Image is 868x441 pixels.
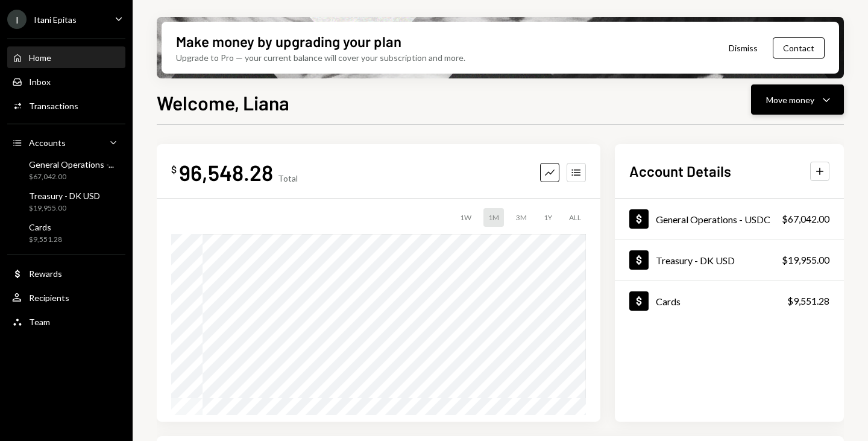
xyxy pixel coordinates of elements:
div: $19,955.00 [29,203,100,214]
a: Transactions [7,95,125,116]
div: Inbox [29,77,51,87]
div: 3M [511,208,532,227]
div: Accounts [29,138,66,148]
div: Cards [29,222,62,232]
div: ALL [564,208,586,227]
div: $67,042.00 [782,212,829,226]
div: Recipients [29,293,69,303]
div: I [7,10,27,29]
div: Rewards [29,268,62,279]
a: Accounts [7,132,125,153]
button: Move money [751,84,844,115]
div: $9,551.28 [29,235,62,245]
h1: Welcome, Liana [157,90,289,115]
a: Home [7,46,125,68]
div: $ [171,163,177,176]
div: General Operations - USDC [656,214,770,225]
a: General Operations -...$67,042.00 [7,156,125,185]
a: Cards$9,551.28 [7,218,125,247]
div: Upgrade to Pro — your current balance will cover your subscription and more. [176,51,465,64]
div: $19,955.00 [782,253,829,267]
div: 1M [483,208,504,227]
div: 1Y [539,208,557,227]
div: $67,042.00 [29,172,114,182]
a: Cards$9,551.28 [615,281,844,321]
a: Team [7,311,125,332]
h2: Account Details [629,161,731,181]
div: Treasury - DK USD [29,191,100,201]
div: Treasury - DK USD [656,255,735,266]
a: Inbox [7,71,125,92]
a: Recipients [7,287,125,308]
div: 1W [455,208,476,227]
a: Treasury - DK USD$19,955.00 [615,240,844,280]
div: Home [29,52,51,63]
div: Cards [656,296,681,307]
a: Treasury - DK USD$19,955.00 [7,187,125,216]
div: Transactions [29,101,78,111]
div: Move money [766,94,814,106]
div: General Operations -... [29,159,114,170]
div: Itani Epitas [34,14,77,25]
div: $9,551.28 [787,294,829,308]
div: Make money by upgrading your plan [176,31,401,51]
div: Team [29,317,50,327]
div: Total [278,173,298,183]
a: Rewards [7,262,125,284]
div: 96,548.28 [179,159,273,186]
button: Contact [773,37,825,59]
button: Dismiss [714,34,773,62]
a: General Operations - USDC$67,042.00 [615,198,844,239]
